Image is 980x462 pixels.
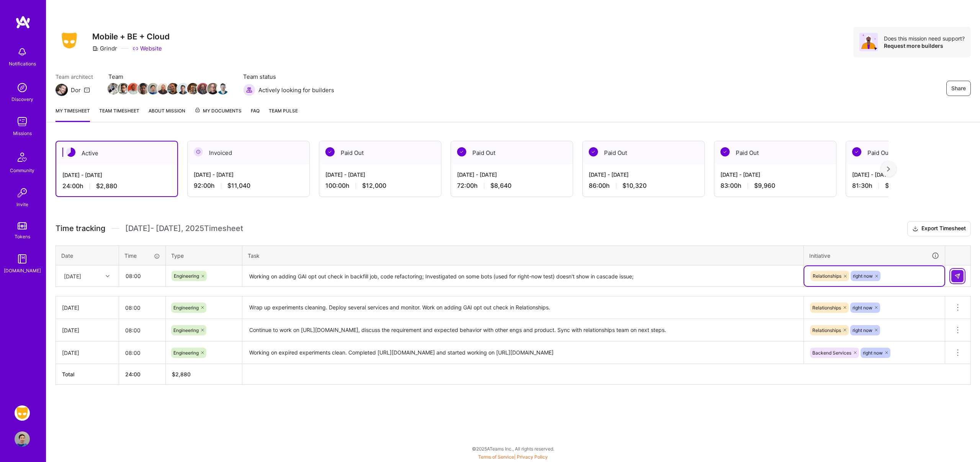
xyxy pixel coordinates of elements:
[720,147,730,156] img: Paid Out
[362,182,386,190] span: $12,000
[173,350,199,356] span: Engineering
[15,405,30,421] img: Grindr: Mobile + BE + Cloud
[62,326,113,334] div: [DATE]
[167,83,179,94] img: Team Member Avatar
[9,60,36,68] div: Notifications
[912,225,918,233] i: icon Download
[457,182,567,190] div: 72:00 h
[158,82,168,95] a: Team Member Avatar
[108,83,119,94] img: Team Member Avatar
[119,298,165,318] input: HH:MM
[269,107,298,122] a: Team Pulse
[589,147,598,156] img: Paid Out
[173,327,199,333] span: Engineering
[46,439,980,458] div: © 2025 ATeams Inc., All rights reserved.
[887,166,890,172] img: right
[852,171,962,179] div: [DATE] - [DATE]
[853,327,872,333] span: right now
[812,350,851,356] span: Backend Services
[243,266,803,286] textarea: Working on adding GAI opt out check in backfill job, code refactoring; Investigated on some bots ...
[809,251,939,260] div: Initiative
[859,33,878,51] img: Avatar
[15,15,31,29] img: logo
[251,107,260,122] a: FAQ
[56,142,177,165] div: Active
[106,274,109,278] i: icon Chevron
[16,200,28,208] div: Invite
[218,82,228,95] a: Team Member Avatar
[243,320,803,341] textarea: Continue to work on [URL][DOMAIN_NAME], discuss the requirement and expected behavior with other ...
[62,171,171,179] div: [DATE] - [DATE]
[174,273,199,279] span: Engineering
[71,86,81,94] div: Dor
[127,83,139,94] img: Team Member Avatar
[168,82,178,95] a: Team Member Avatar
[194,171,303,179] div: [DATE] - [DATE]
[15,185,30,200] img: Invite
[907,221,971,236] button: Export Timesheet
[56,107,90,122] a: My timesheet
[188,141,309,164] div: Invoiced
[13,405,32,421] a: Grindr: Mobile + BE + Cloud
[13,129,32,137] div: Missions
[15,114,30,129] img: teamwork
[62,304,113,312] div: [DATE]
[56,30,83,51] img: Company Logo
[92,46,98,52] i: icon CompanyGray
[132,44,162,52] a: Website
[10,166,34,174] div: Community
[622,182,647,190] span: $10,320
[187,83,199,94] img: Team Member Avatar
[517,454,548,460] a: Privacy Policy
[15,251,30,267] img: guide book
[478,454,514,460] a: Terms of Service
[118,82,128,95] a: Team Member Avatar
[66,148,75,157] img: Active
[64,272,81,280] div: [DATE]
[194,182,303,190] div: 92:00 h
[15,431,30,447] img: User Avatar
[148,82,158,95] a: Team Member Avatar
[852,147,861,156] img: Paid Out
[4,267,41,275] div: [DOMAIN_NAME]
[125,224,243,233] span: [DATE] - [DATE] , 2025 Timesheet
[951,270,964,282] div: null
[166,246,242,265] th: Type
[198,82,208,95] a: Team Member Avatar
[589,171,698,179] div: [DATE] - [DATE]
[119,320,165,340] input: HH:MM
[149,107,185,122] a: About Mission
[884,42,965,49] div: Request more builders
[62,349,113,357] div: [DATE]
[478,454,548,460] span: |
[194,147,203,156] img: Invoiced
[84,87,90,93] i: icon Mail
[92,32,170,41] h3: Mobile + BE + Cloud
[325,171,435,179] div: [DATE] - [DATE]
[177,83,189,94] img: Team Member Avatar
[243,84,255,96] img: Actively looking for builders
[188,82,198,95] a: Team Member Avatar
[194,107,242,115] span: My Documents
[137,83,149,94] img: Team Member Avatar
[217,83,229,94] img: Team Member Avatar
[56,224,105,233] span: Time tracking
[583,141,704,164] div: Paid Out
[208,82,218,95] a: Team Member Avatar
[714,141,836,164] div: Paid Out
[754,182,775,190] span: $9,960
[194,107,242,122] a: My Documents
[490,182,511,190] span: $8,640
[118,83,129,94] img: Team Member Avatar
[243,73,334,81] span: Team status
[119,266,165,286] input: HH:MM
[951,85,966,92] span: Share
[325,182,435,190] div: 100:00 h
[147,83,159,94] img: Team Member Avatar
[319,141,441,164] div: Paid Out
[451,141,573,164] div: Paid Out
[138,82,148,95] a: Team Member Avatar
[207,83,219,94] img: Team Member Avatar
[227,182,250,190] span: $11,040
[15,44,30,60] img: bell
